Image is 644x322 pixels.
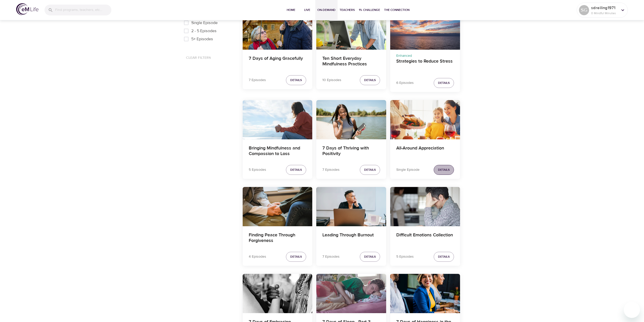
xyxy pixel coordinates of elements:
[438,167,450,173] span: Details
[317,7,336,13] span: On-Demand
[249,232,306,244] h4: Finding Peace Through Forgiveness
[290,167,302,173] span: Details
[249,145,306,158] h4: Bringing Mindfulness and Compassion to Loss
[396,145,454,158] h4: All-Around Appreciation
[249,254,266,259] p: 4 Episodes
[364,167,376,173] span: Details
[243,274,313,313] button: 7 Days of Embracing Diversity
[438,254,450,259] span: Details
[360,165,380,175] button: Details
[286,165,306,175] button: Details
[591,11,618,15] p: 0 Mindful Minutes
[360,75,380,85] button: Details
[316,10,386,49] button: Ten Short Everyday Mindfulness Practices
[434,78,454,88] button: Details
[286,252,306,262] button: Details
[191,20,218,26] span: Single Episode
[55,5,111,15] input: Find programs, teachers, etc...
[322,254,340,259] p: 7 Episodes
[434,165,454,175] button: Details
[384,7,409,13] span: The Connection
[316,100,386,139] button: 7 Days of Thriving with Positivity
[286,75,306,85] button: Details
[290,254,302,259] span: Details
[360,252,380,262] button: Details
[322,145,380,158] h4: 7 Days of Thriving with Positivity
[364,78,376,83] span: Details
[390,274,460,313] button: 7 Days of Happiness in the Workplace
[396,59,454,71] h4: Strategies to Reduce Stress
[340,7,355,13] span: Teachers
[438,80,450,86] span: Details
[396,167,420,173] p: Single Episode
[396,80,414,86] p: 6 Episodes
[322,232,380,244] h4: Leading Through Burnout
[364,254,376,259] span: Details
[191,36,213,42] span: 5+ Episodes
[322,78,341,83] p: 10 Episodes
[322,167,340,173] p: 7 Episodes
[16,3,38,15] img: logo
[316,274,386,313] button: 7 Days of Sleep - Part 3
[624,302,640,318] iframe: Button to launch messaging window
[396,53,412,58] span: Enhanced
[434,252,454,262] button: Details
[290,78,302,83] span: Details
[390,10,460,49] button: Strategies to Reduce Stress
[396,254,414,259] p: 5 Episodes
[285,7,297,13] span: Home
[390,100,460,139] button: All-Around Appreciation
[579,5,589,15] div: SG
[322,56,380,68] h4: Ten Short Everyday Mindfulness Practices
[359,7,380,13] span: 1% Challenge
[249,56,306,68] h4: 7 Days of Aging Gracefully
[390,187,460,226] button: Difficult Emotions Collection
[243,100,313,139] button: Bringing Mindfulness and Compassion to Loss
[316,187,386,226] button: Leading Through Burnout
[396,232,454,244] h4: Difficult Emotions Collection
[243,187,313,226] button: Finding Peace Through Forgiveness
[249,167,266,173] p: 5 Episodes
[301,7,313,13] span: Live
[243,10,313,49] button: 7 Days of Aging Gracefully
[249,78,266,83] p: 7 Episodes
[191,28,217,34] span: 2 - 5 Episodes
[591,5,618,11] p: sdreiling1971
